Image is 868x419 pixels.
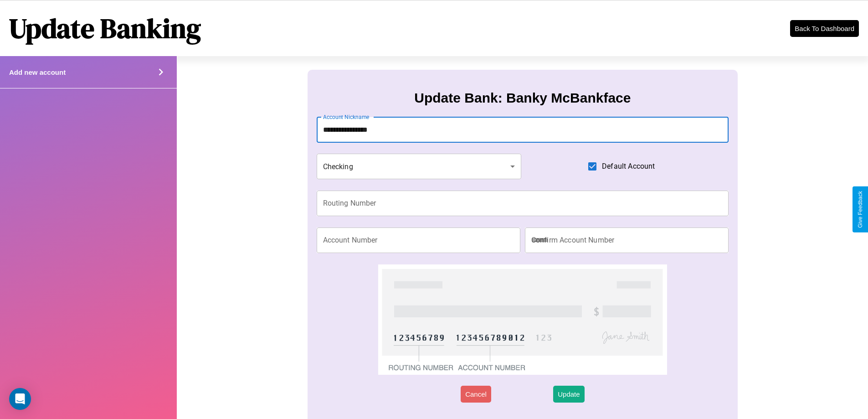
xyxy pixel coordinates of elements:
div: Checking [317,154,522,179]
h4: Add new account [9,68,66,76]
h3: Update Bank: Banky McBankface [414,90,631,106]
button: Cancel [461,386,491,403]
h1: Update Banking [9,10,201,47]
label: Account Nickname [323,113,370,121]
div: Open Intercom Messenger [9,388,31,410]
button: Back To Dashboard [790,20,859,37]
button: Update [553,386,584,403]
span: Default Account [602,161,655,172]
div: Give Feedback [857,191,863,228]
img: check [378,264,667,375]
